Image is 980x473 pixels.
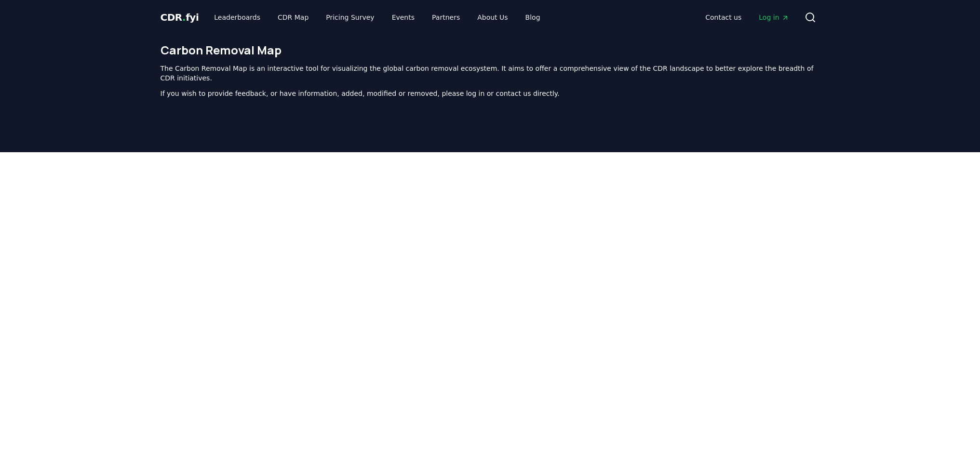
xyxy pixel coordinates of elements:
p: The Carbon Removal Map is an interactive tool for visualizing the global carbon removal ecosystem... [161,64,820,83]
span: . [182,12,186,23]
span: CDR fyi [161,12,199,23]
a: Contact us [698,9,749,26]
p: If you wish to provide feedback, or have information, added, modified or removed, please log in o... [161,89,820,98]
nav: Main [698,9,796,26]
a: Log in [751,9,796,26]
a: Blog [518,9,548,26]
a: About Us [470,9,515,26]
h1: Carbon Removal Map [161,42,820,58]
a: Events [384,9,422,26]
nav: Main [206,9,548,26]
a: CDR.fyi [161,11,199,24]
a: Pricing Survey [318,9,382,26]
a: Leaderboards [206,9,268,26]
a: Partners [424,9,468,26]
a: CDR Map [270,9,316,26]
span: Log in [759,13,789,22]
